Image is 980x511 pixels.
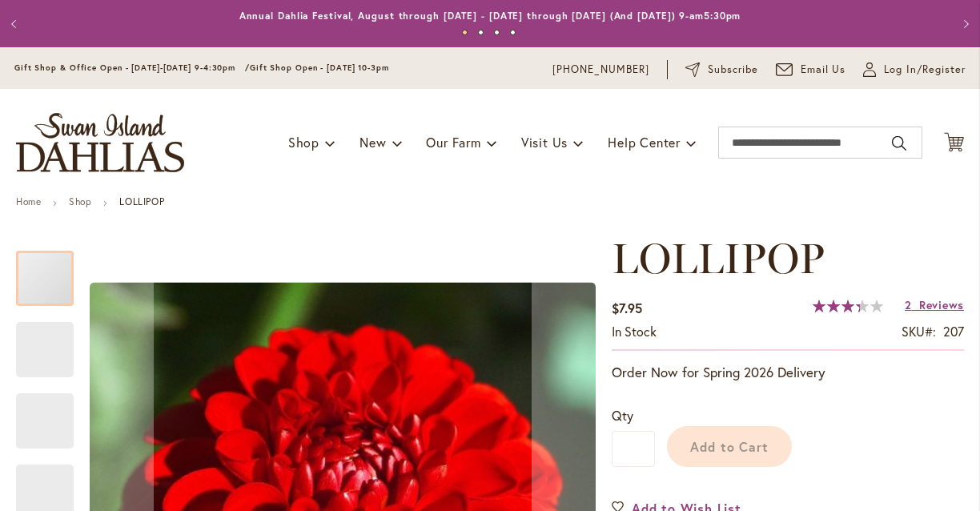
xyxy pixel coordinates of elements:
a: Email Us [776,62,846,78]
a: Log In/Register [863,62,966,78]
span: Help Center [608,134,681,151]
strong: SKU [902,323,936,340]
span: LOLLIPOP [612,233,825,284]
div: 67% [813,300,883,312]
div: LOLLIPOP [16,306,90,377]
a: [PHONE_NUMBER] [552,62,649,78]
div: LOLLIPOP [16,377,90,449]
a: Shop [69,195,91,207]
button: 3 of 4 [494,30,500,35]
a: 2 Reviews [905,297,964,312]
a: Annual Dahlia Festival, August through [DATE] - [DATE] through [DATE] (And [DATE]) 9-am5:30pm [239,10,741,22]
div: Availability [612,323,657,341]
button: 4 of 4 [510,30,516,35]
span: Subscribe [708,62,758,78]
strong: LOLLIPOP [119,195,164,207]
p: Order Now for Spring 2026 Delivery [612,363,964,382]
div: 207 [943,323,964,341]
span: Log In/Register [884,62,966,78]
a: Home [16,195,41,207]
div: LOLLIPOP [16,235,90,306]
span: In stock [612,323,657,340]
span: New [359,134,386,151]
a: store logo [16,113,184,172]
span: Our Farm [426,134,480,151]
span: Reviews [919,297,964,312]
button: Next [948,8,980,40]
span: Visit Us [521,134,568,151]
button: 1 of 4 [462,30,468,35]
span: Gift Shop & Office Open - [DATE]-[DATE] 9-4:30pm / [14,62,250,73]
span: Shop [288,134,319,151]
span: Gift Shop Open - [DATE] 10-3pm [250,62,389,73]
button: 2 of 4 [478,30,484,35]
span: Qty [612,407,633,424]
span: 2 [905,297,912,312]
a: Subscribe [685,62,758,78]
span: Email Us [801,62,846,78]
span: $7.95 [612,300,642,316]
